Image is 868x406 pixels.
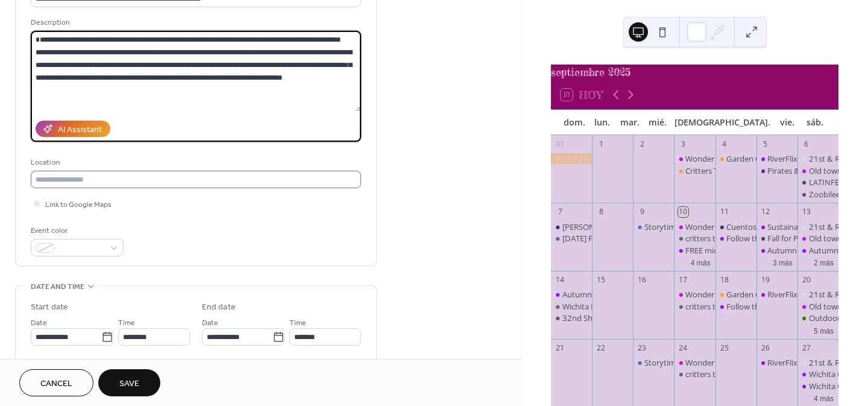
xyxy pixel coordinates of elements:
div: critters tales [685,369,729,379]
div: Garden Club [715,289,756,300]
div: Sunday Family Funday [551,233,592,244]
button: 2 más [809,256,838,268]
div: Wichita Princess Day at the Gardens [562,301,692,312]
div: Zoobilee [797,189,838,200]
div: 12 [760,207,770,217]
div: 9 [637,207,647,217]
button: 4 más [686,256,715,268]
div: Critters Tales [674,165,715,176]
div: Wonder Wednesday [674,357,715,368]
button: Save [98,369,160,396]
span: Cancel [40,378,72,390]
div: 21st & Ridge Farmers Market [797,153,838,164]
div: Wonder Wednesday [674,153,715,164]
div: Cuentos Bilingües Storytime [726,221,828,232]
div: 23 [637,343,647,353]
div: Wonder Wednesday [674,221,715,232]
div: RiverFlix: Monsters University [756,357,797,368]
div: 17 [678,275,688,285]
div: sáb. [801,110,829,135]
div: Wichita Princess Day at the Gardens [551,301,592,312]
div: 11 [719,207,729,217]
button: AI Assistant [36,121,110,137]
div: 25 [719,343,729,353]
div: dom. [561,110,588,135]
div: Description [31,16,359,29]
div: 18 [719,275,729,285]
div: Wichita Children's Business Fair [797,369,838,379]
div: Storytime in the Park [633,357,674,368]
div: Sustainable Growing with ICT Farms Co. [756,221,797,232]
div: Storytime in the Park [644,221,720,232]
div: Orie's Garlic Fest 2025 [551,221,592,232]
button: 5 más [809,325,838,336]
div: End date [202,301,236,314]
div: Fall for Painted Rocks [756,233,797,244]
div: Event color [31,224,121,237]
div: Cuentos Bilingües Storytime [715,221,756,232]
div: [PERSON_NAME]'s Garlic Fest 2025 [562,221,689,232]
div: Old town farm & Art market [797,165,838,176]
div: 27 [801,343,811,353]
span: Link to Google Maps [45,198,112,211]
div: Wonder [DATE] [685,357,740,368]
div: Follow the Monarchs: Migration Tours 2025 [715,301,756,312]
button: 3 más [768,256,797,268]
div: 24 [678,343,688,353]
div: [DEMOGRAPHIC_DATA]. [671,110,773,135]
div: 4 [719,139,729,149]
span: Date [202,317,218,329]
div: Old town Farm& Art market [797,233,838,244]
div: 26 [760,343,770,353]
div: 20 [801,275,811,285]
div: Storytime in the Park [644,357,720,368]
div: FREE microchip & vaccine clinic [685,245,796,256]
div: Pirates & Princess Night ft. Cancer Awareness [756,165,797,176]
div: Start date [31,301,68,314]
div: 5 [760,139,770,149]
div: 21 [555,343,565,353]
div: Storytime in the Park [633,221,674,232]
div: Wichita wind surge vs Arkansas travelers [551,153,592,164]
div: 32nd Show N' Shine Car Show [562,312,670,323]
div: LATINFEST-ICT [809,177,861,188]
div: 21st & Ridge Farmers Market [797,357,838,368]
div: RiverFlix: Lion King [756,153,797,164]
div: Garden Club [726,153,772,164]
div: Autumn & Art 2025 [562,289,634,300]
div: 15 [596,275,606,285]
div: Fall for Painted Rocks [767,233,844,244]
div: 21st & Ridge Farmers Market [797,221,838,232]
div: mar. [616,110,644,135]
div: RiverFlix: Lion King [767,153,834,164]
div: [DATE] Family Funday [562,233,641,244]
div: 21st & Ridge Farmers Market [797,289,838,300]
div: 2 [637,139,647,149]
div: Wonder Wednesday [674,289,715,300]
div: Autumn & Art 2025 [551,289,592,300]
div: lun. [588,110,616,135]
span: Date [31,317,47,329]
div: 19 [760,275,770,285]
div: 14 [555,275,565,285]
a: Cancel [19,369,93,396]
div: vie. [773,110,801,135]
span: Date and time [31,281,84,293]
div: Garden Club [726,289,772,300]
button: 4 más [809,392,838,404]
div: Garden Club [715,153,756,164]
div: 8 [596,207,606,217]
div: Follow the Monarchs: Migration Tours 2025 [715,233,756,244]
span: Save [119,378,139,390]
div: critters tales [685,233,729,244]
div: 31 [555,139,565,149]
div: mié. [644,110,671,135]
span: Time [289,317,306,329]
div: Autumn & Art 2025 [767,245,838,256]
div: critters tales [685,301,729,312]
div: 32nd Show N' Shine Car Show [551,312,592,323]
div: Old town Farm& Art market [797,301,838,312]
div: 13 [801,207,811,217]
div: critters tales [674,301,715,312]
div: 10 [678,207,688,217]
